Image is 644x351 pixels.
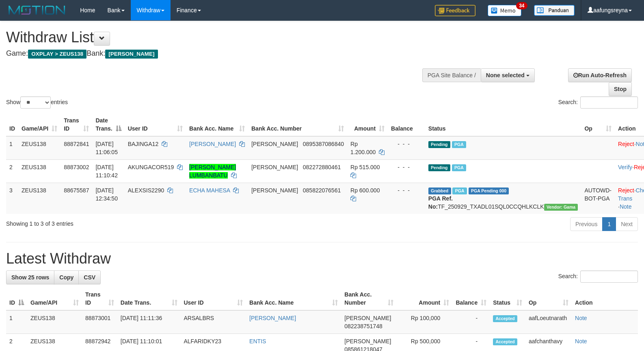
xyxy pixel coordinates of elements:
[64,141,89,147] span: 88872841
[452,287,490,310] th: Balance: activate to sort column ascending
[525,310,572,334] td: aafLoeutnarath
[344,323,382,329] span: Copy 082238751748 to clipboard
[422,68,481,82] div: PGA Site Balance /
[344,338,391,344] span: [PERSON_NAME]
[488,5,522,16] img: Button%20Memo.svg
[303,141,344,147] span: Copy 0895387086840 to clipboard
[249,315,296,321] a: [PERSON_NAME]
[616,217,638,231] a: Next
[6,270,54,284] a: Show 25 rows
[105,50,158,59] span: [PERSON_NAME]
[28,50,86,59] span: OXPLAY > ZEUS138
[20,96,51,109] select: Showentries
[452,187,467,194] span: Marked by aafpengsreynich
[347,113,388,136] th: Amount: activate to sort column ascending
[350,164,380,170] span: Rp 515.000
[428,141,450,148] span: Pending
[516,2,527,9] span: 34
[128,141,158,147] span: BAJINGA12
[452,141,466,148] span: Marked by aafanarl
[6,113,18,136] th: ID
[525,287,572,310] th: Op: activate to sort column ascending
[64,164,89,170] span: 88873002
[486,72,525,78] span: None selected
[490,287,525,310] th: Status: activate to sort column ascending
[581,183,615,214] td: AUTOWD-BOT-PGA
[6,50,421,58] h4: Game: Bank:
[388,113,425,136] th: Balance
[602,217,616,231] a: 1
[350,187,380,194] span: Rp 600.000
[580,270,638,283] input: Search:
[6,251,638,267] h1: Latest Withdraw
[128,164,174,170] span: AKUNGACOR519
[248,113,347,136] th: Bank Acc. Number: activate to sort column ascending
[6,216,262,228] div: Showing 1 to 3 of 3 entries
[493,315,517,322] span: Accepted
[469,187,509,194] span: PGA Pending
[391,163,422,171] div: - - -
[59,274,73,281] span: Copy
[61,113,92,136] th: Trans ID: activate to sort column ascending
[428,164,450,171] span: Pending
[428,195,453,210] b: PGA Ref. No:
[570,217,603,231] a: Previous
[54,270,79,284] a: Copy
[391,140,422,148] div: - - -
[251,141,298,147] span: [PERSON_NAME]
[452,310,490,334] td: -
[181,310,246,334] td: ARSALBRS
[189,187,230,194] a: ECHA MAHESA
[397,287,452,310] th: Amount: activate to sort column ascending
[6,287,27,310] th: ID: activate to sort column descending
[575,315,587,321] a: Note
[618,164,632,170] a: Verify
[425,183,581,214] td: TF_250929_TXADL01SQL0CCQHLKCLK
[27,287,82,310] th: Game/API: activate to sort column ascending
[78,270,101,284] a: CSV
[6,159,18,183] td: 2
[493,338,517,345] span: Accepted
[27,310,82,334] td: ZEUS138
[186,113,248,136] th: Bank Acc. Name: activate to sort column ascending
[18,159,61,183] td: ZEUS138
[6,183,18,214] td: 3
[189,164,236,179] a: [PERSON_NAME] LUMBANBATU
[95,141,118,155] span: [DATE] 11:06:05
[95,187,118,202] span: [DATE] 12:34:50
[397,310,452,334] td: Rp 100,000
[117,287,181,310] th: Date Trans.: activate to sort column ascending
[11,274,49,281] span: Show 25 rows
[580,96,638,109] input: Search:
[18,183,61,214] td: ZEUS138
[18,113,61,136] th: Game/API: activate to sort column ascending
[82,287,117,310] th: Trans ID: activate to sort column ascending
[95,164,118,179] span: [DATE] 11:10:42
[6,310,27,334] td: 1
[581,113,615,136] th: Op: activate to sort column ascending
[620,203,632,210] a: Note
[572,287,638,310] th: Action
[6,96,68,109] label: Show entries
[344,315,391,321] span: [PERSON_NAME]
[609,82,632,96] a: Stop
[481,68,535,82] button: None selected
[251,164,298,170] span: [PERSON_NAME]
[558,96,638,109] label: Search:
[568,68,632,82] a: Run Auto-Refresh
[64,187,89,194] span: 88675587
[544,204,578,211] span: Vendor URL: https://trx31.1velocity.biz
[425,113,581,136] th: Status
[618,187,634,194] a: Reject
[251,187,298,194] span: [PERSON_NAME]
[6,136,18,160] td: 1
[452,164,466,171] span: Marked by aafanarl
[534,5,575,16] img: panduan.png
[181,287,246,310] th: User ID: activate to sort column ascending
[303,164,341,170] span: Copy 082272880461 to clipboard
[6,29,421,46] h1: Withdraw List
[618,141,634,147] a: Reject
[117,310,181,334] td: [DATE] 11:11:36
[92,113,124,136] th: Date Trans.: activate to sort column descending
[350,141,376,155] span: Rp 1.200.000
